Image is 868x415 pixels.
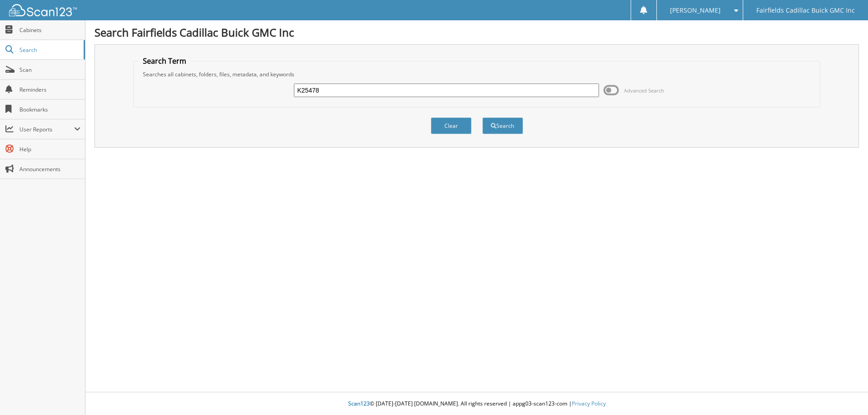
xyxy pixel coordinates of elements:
[482,117,523,134] button: Search
[348,400,370,407] span: Scan123
[572,400,606,407] a: Privacy Policy
[624,87,664,94] span: Advanced Search
[19,126,74,133] span: User Reports
[19,165,80,173] span: Announcements
[823,372,868,415] iframe: Chat Widget
[19,86,80,93] span: Reminders
[9,4,77,16] img: scan123-logo-white.svg
[670,8,721,13] span: [PERSON_NAME]
[19,66,80,74] span: Scan
[756,8,855,13] span: Fairfields Cadillac Buick GMC Inc
[19,26,80,34] span: Cabinets
[19,145,80,153] span: Help
[85,393,868,415] div: © [DATE]-[DATE] [DOMAIN_NAME]. All rights reserved | appg03-scan123-com |
[138,70,816,78] div: Searches all cabinets, folders, files, metadata, and keywords
[138,56,191,66] legend: Search Term
[94,25,859,40] h1: Search Fairfields Cadillac Buick GMC Inc
[19,46,79,54] span: Search
[19,106,80,113] span: Bookmarks
[431,117,472,134] button: Clear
